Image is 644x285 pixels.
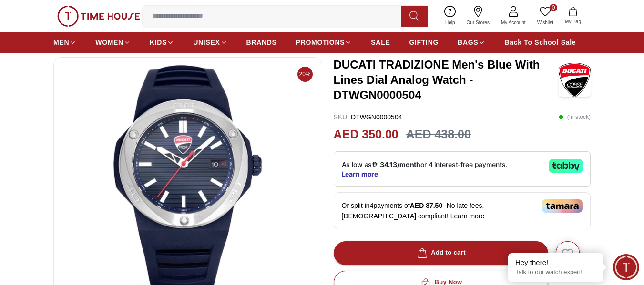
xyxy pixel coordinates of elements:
span: My Account [497,19,530,26]
span: AED 87.50 [410,202,442,209]
span: Learn more [450,212,485,220]
span: Our Stores [463,19,493,26]
span: 0 [550,4,557,11]
span: Wishlist [533,19,557,26]
a: BAGS [458,34,485,51]
p: DTWGN0000504 [334,112,402,122]
span: SKU : [334,113,349,121]
h2: AED 350.00 [334,126,399,144]
span: GIFTING [409,38,439,47]
a: UNISEX [193,34,227,51]
a: BRANDS [246,34,277,51]
div: Hey there! [515,258,596,267]
a: SALE [371,34,390,51]
button: My Bag [559,5,587,27]
span: KIDS [150,38,167,47]
span: MEN [53,38,69,47]
div: Or split in 4 payments of - No late fees, [DEMOGRAPHIC_DATA] compliant! [334,192,591,229]
span: My Bag [561,18,585,25]
a: 0Wishlist [532,4,559,28]
a: KIDS [150,34,174,51]
a: MEN [53,34,76,51]
img: ... [57,6,140,27]
a: WOMEN [95,34,131,51]
a: PROMOTIONS [296,34,352,51]
a: Back To School Sale [504,34,576,51]
span: 20% [297,67,313,82]
span: PROMOTIONS [296,38,345,47]
span: Back To School Sale [504,38,576,47]
img: DUCATI TRADIZIONE Men's Blue With Lines Dial Analog Watch - DTWGN0000504 [559,63,591,97]
button: Add to cart [334,241,548,265]
span: UNISEX [193,38,220,47]
a: GIFTING [409,34,439,51]
span: SALE [371,38,390,47]
a: Our Stores [461,4,495,28]
p: Talk to our watch expert! [515,268,596,276]
img: Tamara [542,199,583,213]
span: Help [441,19,459,26]
span: BAGS [458,38,478,47]
a: Help [440,4,461,28]
span: WOMEN [95,38,123,47]
div: Add to cart [416,247,466,258]
h3: DUCATI TRADIZIONE Men's Blue With Lines Dial Analog Watch - DTWGN0000504 [334,57,559,103]
div: Chat Widget [613,254,639,280]
p: ( In stock ) [559,112,591,122]
span: BRANDS [246,38,277,47]
h3: AED 438.00 [406,126,471,144]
